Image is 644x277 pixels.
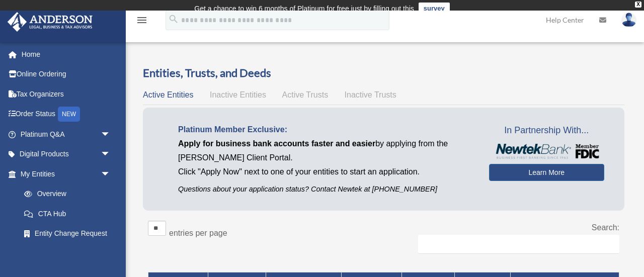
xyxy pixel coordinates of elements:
a: survey [419,3,450,15]
img: Anderson Advisors Platinum Portal [5,12,96,32]
span: Inactive Entities [210,90,266,99]
a: Platinum Q&Aarrow_drop_down [7,124,126,144]
i: menu [136,14,148,26]
span: Active Entities [143,90,193,99]
p: Questions about your application status? Contact Newtek at [PHONE_NUMBER] [178,183,474,196]
a: Online Ordering [7,64,126,84]
img: User Pic [621,13,636,27]
p: by applying from the [PERSON_NAME] Client Portal. [178,137,474,165]
a: Entity Change Request [14,224,121,244]
div: close [635,2,641,8]
span: arrow_drop_down [101,144,121,165]
span: Apply for business bank accounts faster and easier [178,139,375,148]
span: arrow_drop_down [101,164,121,184]
a: Learn More [489,164,604,181]
div: Get a chance to win 6 months of Platinum for free just by filling out this [194,3,414,15]
a: Overview [14,184,116,204]
a: Home [7,44,126,64]
a: Digital Productsarrow_drop_down [7,144,126,164]
a: My Entitiesarrow_drop_down [7,164,121,184]
h3: Entities, Trusts, and Deeds [143,65,624,81]
div: NEW [58,107,80,122]
span: Active Trusts [282,90,329,99]
label: Search: [592,223,619,232]
p: Platinum Member Exclusive: [178,123,474,137]
span: Inactive Trusts [345,90,396,99]
span: arrow_drop_down [101,124,121,145]
img: NewtekBankLogoSM.png [494,144,599,159]
a: CTA Hub [14,204,121,224]
span: In Partnership With... [489,123,604,139]
a: Tax Organizers [7,84,126,104]
p: Click "Apply Now" next to one of your entities to start an application. [178,165,474,179]
a: menu [136,18,148,26]
label: entries per page [169,229,227,237]
i: search [168,14,179,25]
a: Order StatusNEW [7,104,126,125]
